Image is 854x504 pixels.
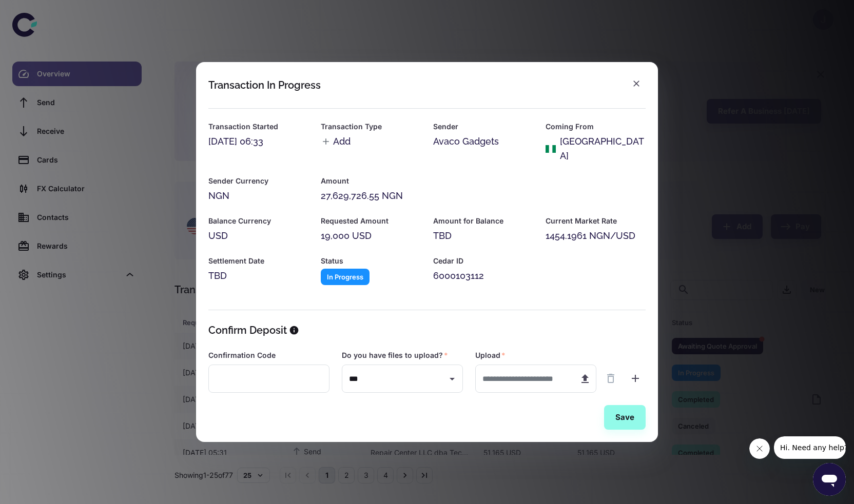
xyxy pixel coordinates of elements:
span: Add [321,134,351,149]
iframe: Button to launch messaging window [813,463,846,496]
h6: Sender Currency [208,175,308,187]
div: [GEOGRAPHIC_DATA] [560,134,646,163]
div: 19,000 USD [321,229,421,243]
div: TBD [208,269,308,283]
button: Open [445,372,459,386]
h6: Settlement Date [208,255,308,267]
div: 1454.1961 NGN/USD [546,229,646,243]
span: In Progress [321,272,370,282]
div: NGN [208,189,308,203]
div: 6000103112 [433,269,533,283]
h6: Amount for Balance [433,215,533,227]
label: Upload [475,350,506,360]
h6: Coming From [546,121,646,132]
h6: Requested Amount [321,215,421,227]
div: 27,629,726.55 NGN [321,189,646,203]
button: Save [604,405,646,430]
label: Do you have files to upload? [342,350,448,360]
iframe: Close message [749,438,770,459]
div: TBD [433,229,533,243]
span: Hi. Need any help? [6,7,74,15]
h6: Balance Currency [208,215,308,227]
h6: Sender [433,121,533,132]
iframe: Message from company [774,436,846,459]
h6: Transaction Started [208,121,308,132]
div: [DATE] 06:33 [208,134,308,149]
h6: Current Market Rate [546,215,646,227]
h6: Status [321,255,421,267]
div: Avaco Gadgets [433,134,533,149]
h6: Transaction Type [321,121,421,132]
label: Confirmation Code [208,350,276,360]
h5: Confirm Deposit [208,322,287,338]
div: Transaction In Progress [208,79,321,91]
h6: Cedar ID [433,255,533,267]
h6: Amount [321,175,646,187]
div: USD [208,229,308,243]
